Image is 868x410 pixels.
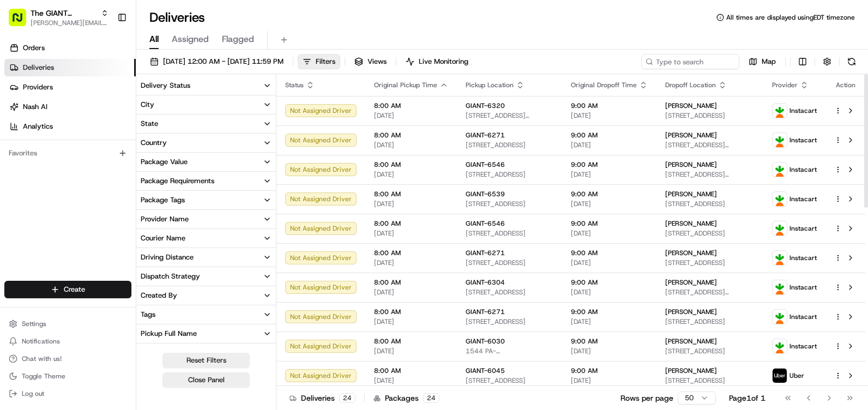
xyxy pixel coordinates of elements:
[374,337,448,346] span: 8:00 AM
[23,102,47,112] span: Nash AI
[136,305,276,324] button: Tags
[149,9,205,26] h1: Deliveries
[789,195,817,203] span: Instacart
[11,104,31,124] img: 1736555255976-a54dd68f-1ca7-489b-9aae-adbdc363a1c4
[466,278,505,287] span: GIANT-6304
[419,57,468,67] span: Live Monitoring
[789,371,804,380] span: Uber
[185,107,198,120] button: Start new chat
[571,141,648,149] span: [DATE]
[665,249,717,257] span: [PERSON_NAME]
[374,366,448,375] span: 8:00 AM
[141,233,185,243] div: Courier Name
[136,76,276,95] button: Delivery Status
[571,278,648,287] span: 9:00 AM
[22,354,62,363] span: Chat with us!
[4,59,136,76] a: Deliveries
[141,119,158,129] div: State
[729,393,765,403] div: Page 1 of 1
[401,54,473,69] button: Live Monitoring
[136,343,276,362] button: Pickup Business Name
[7,154,88,173] a: 📗Knowledge Base
[31,8,97,19] span: The GIANT Company
[145,54,288,69] button: [DATE] 12:00 AM - [DATE] 11:59 PM
[141,291,177,300] div: Created By
[773,339,787,353] img: profile_instacart_ahold_partner.png
[466,376,553,385] span: [STREET_ADDRESS]
[665,317,755,326] span: [STREET_ADDRESS]
[466,141,553,149] span: [STREET_ADDRESS]
[136,134,276,152] button: Country
[466,160,505,169] span: GIANT-6546
[665,307,717,316] span: [PERSON_NAME]
[11,44,198,61] p: Welcome 👋
[290,393,355,403] div: Deliveries
[789,136,817,144] span: Instacart
[136,324,276,343] button: Pickup Full Name
[571,337,648,346] span: 9:00 AM
[772,81,798,89] span: Provider
[11,11,33,33] img: Nash
[136,95,276,114] button: City
[141,157,188,167] div: Package Value
[4,281,131,298] button: Create
[11,159,20,168] div: 📗
[374,278,448,287] span: 8:00 AM
[665,258,755,267] span: [STREET_ADDRESS]
[665,376,755,385] span: [STREET_ADDRESS]
[141,81,190,91] div: Delivery Status
[28,70,180,82] input: Clear
[571,249,648,257] span: 9:00 AM
[349,54,391,69] button: Views
[4,144,131,162] div: Favorites
[162,372,250,388] button: Close Panel
[762,57,776,67] span: Map
[136,191,276,209] button: Package Tags
[374,101,448,110] span: 8:00 AM
[744,54,781,69] button: Map
[4,79,136,96] a: Providers
[4,118,136,135] a: Analytics
[136,172,276,190] button: Package Requirements
[571,366,648,375] span: 9:00 AM
[374,111,448,120] span: [DATE]
[136,267,276,286] button: Dispatch Strategy
[22,389,44,398] span: Log out
[773,251,787,265] img: profile_instacart_ahold_partner.png
[374,288,448,297] span: [DATE]
[571,101,648,110] span: 9:00 AM
[466,170,553,179] span: [STREET_ADDRESS]
[141,138,167,148] div: Country
[4,369,131,384] button: Toggle Theme
[374,258,448,267] span: [DATE]
[665,190,717,198] span: [PERSON_NAME]
[4,334,131,349] button: Notifications
[789,283,817,292] span: Instacart
[571,160,648,169] span: 9:00 AM
[22,319,46,328] span: Settings
[665,337,717,346] span: [PERSON_NAME]
[423,393,439,403] div: 24
[773,221,787,236] img: profile_instacart_ahold_partner.png
[571,229,648,238] span: [DATE]
[374,347,448,355] span: [DATE]
[374,229,448,238] span: [DATE]
[571,190,648,198] span: 9:00 AM
[665,278,717,287] span: [PERSON_NAME]
[844,54,859,69] button: Refresh
[571,81,637,89] span: Original Dropoff Time
[571,347,648,355] span: [DATE]
[571,317,648,326] span: [DATE]
[23,63,54,73] span: Deliveries
[789,165,817,174] span: Instacart
[466,258,553,267] span: [STREET_ADDRESS]
[773,104,787,118] img: profile_instacart_ahold_partner.png
[665,229,755,238] span: [STREET_ADDRESS]
[665,200,755,208] span: [STREET_ADDRESS]
[222,33,254,46] span: Flagged
[339,393,355,403] div: 24
[136,286,276,305] button: Created By
[466,307,505,316] span: GIANT-6271
[141,214,189,224] div: Provider Name
[466,288,553,297] span: [STREET_ADDRESS]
